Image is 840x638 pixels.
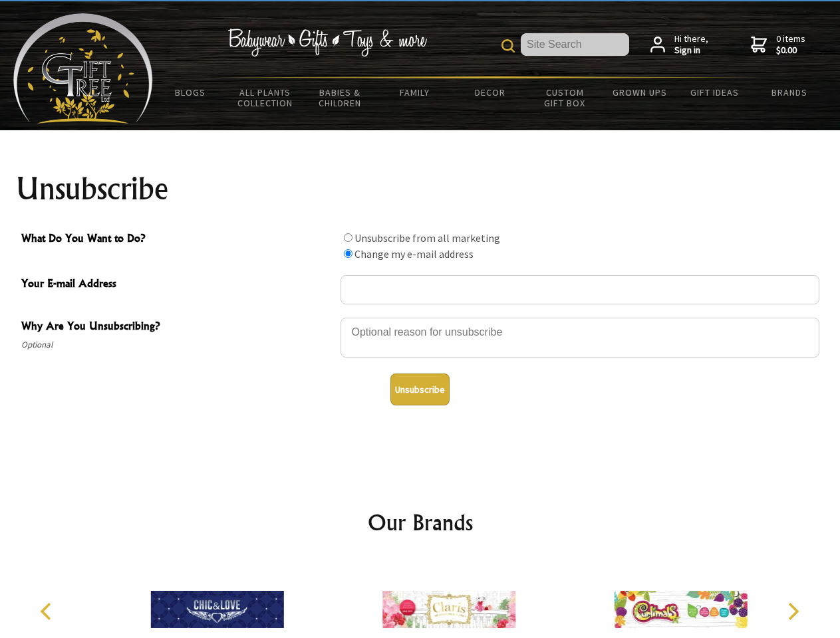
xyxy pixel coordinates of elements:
a: Brands [752,78,827,106]
a: Gift Ideas [677,78,752,106]
strong: Sign in [674,45,708,56]
h2: Our Brands [27,506,814,538]
strong: $0.00 [776,45,805,56]
input: Your E-mail Address [341,275,819,304]
img: Babywear - Gifts - Toys & more [227,29,427,56]
input: Site Search [521,33,629,56]
label: Change my e-mail address [354,247,474,261]
a: Family [378,78,453,106]
a: Hi there,Sign in [650,33,708,56]
a: Babies & Children [303,78,378,117]
img: product search [501,39,515,53]
button: Unsubscribe [390,373,450,405]
span: Why Are You Unsubscribing? [21,318,334,337]
a: All Plants Collection [228,78,303,117]
input: What Do You Want to Do? [344,249,352,258]
button: Next [778,597,807,626]
a: BLOGS [153,78,228,106]
h1: Unsubscribe [16,173,825,205]
label: Unsubscribe from all marketing [354,231,500,245]
span: Optional [21,337,334,353]
span: Your E-mail Address [21,275,334,294]
button: Previous [33,597,63,626]
span: 0 items [776,33,805,56]
textarea: Why Are You Unsubscribing? [341,318,819,358]
input: What Do You Want to Do? [344,233,352,242]
a: 0 items$0.00 [751,33,805,56]
img: Babyware - Gifts - Toys and more... [13,13,153,124]
span: What Do You Want to Do? [21,230,334,249]
a: Decor [452,78,527,106]
span: Hi there, [674,33,708,56]
a: Grown Ups [602,78,677,106]
a: Custom Gift Box [527,78,603,117]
